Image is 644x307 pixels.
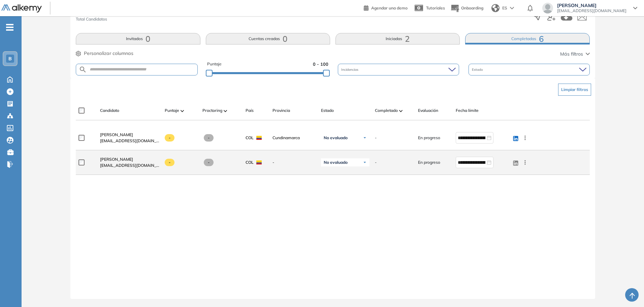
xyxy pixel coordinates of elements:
[560,51,590,58] button: Más filtros
[6,27,13,28] i: -
[426,5,445,10] span: Tutoriales
[324,135,348,141] span: No evaluado
[469,64,590,75] div: Estado
[418,108,438,114] span: Evaluación
[165,159,174,166] span: -
[256,136,262,140] img: COL
[207,61,222,67] span: Puntaje
[324,160,348,165] span: No evaluado
[206,33,330,44] button: Cuentas creadas0
[338,64,459,75] div: Incidencias
[461,5,483,10] span: Onboarding
[491,4,500,12] img: world
[523,229,644,307] div: Widget de chat
[363,136,367,140] img: Ícono de flecha
[100,157,133,162] span: [PERSON_NAME]
[418,159,440,165] span: En progreso
[246,108,254,114] span: País
[100,138,159,144] span: [EMAIL_ADDRESS][DOMAIN_NAME]
[84,50,133,57] span: Personalizar columnas
[256,160,262,164] img: COL
[165,108,179,114] span: Puntaje
[375,135,377,141] span: -
[100,162,159,168] span: [EMAIL_ADDRESS][DOMAIN_NAME]
[560,51,583,58] span: Más filtros
[456,108,479,114] span: Fecha límite
[100,132,159,138] a: [PERSON_NAME]
[246,159,254,165] span: COL
[321,108,334,114] span: Estado
[450,1,483,16] button: Onboarding
[100,156,159,162] a: [PERSON_NAME]
[399,110,402,112] img: [missing "en.ARROW_ALT" translation]
[375,159,377,165] span: -
[465,33,589,44] button: Completadas6
[202,108,222,114] span: Proctoring
[558,84,591,96] button: Limpiar filtros
[8,56,12,61] span: B
[375,108,398,114] span: Completado
[100,108,119,114] span: Candidato
[165,134,174,142] span: -
[510,7,514,9] img: arrow
[76,33,200,44] button: Invitados0
[363,160,367,164] img: Ícono de flecha
[418,135,440,141] span: En progreso
[523,229,644,307] iframe: Chat Widget
[502,5,507,11] span: ES
[246,135,254,141] span: COL
[204,134,214,142] span: -
[335,33,460,44] button: Iniciadas2
[371,5,408,10] span: Agendar una demo
[224,110,227,112] img: [missing "en.ARROW_ALT" translation]
[472,67,484,72] span: Estado
[313,61,328,67] span: 0 - 100
[341,67,360,72] span: Incidencias
[100,132,133,137] span: [PERSON_NAME]
[272,135,316,141] span: Cundinamarca
[76,16,107,22] span: Total Candidatos
[76,50,133,57] button: Personalizar columnas
[557,3,626,8] span: [PERSON_NAME]
[364,3,408,11] a: Agendar una demo
[272,108,290,114] span: Provincia
[204,159,214,166] span: -
[272,159,316,165] span: -
[181,110,184,112] img: [missing "en.ARROW_ALT" translation]
[79,65,87,74] img: SEARCH_ALT
[557,8,626,13] span: [EMAIL_ADDRESS][DOMAIN_NAME]
[1,4,42,13] img: Logo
